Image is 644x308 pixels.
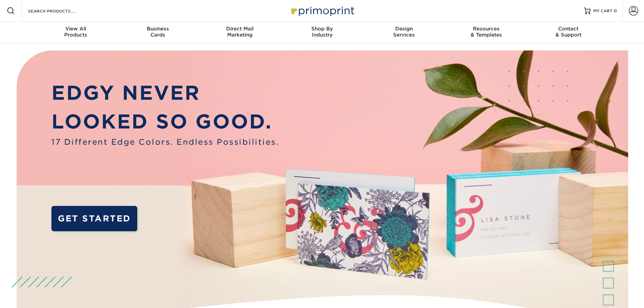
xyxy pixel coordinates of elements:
div: Marketing [199,26,281,38]
div: Services [363,26,445,38]
span: Design [363,26,445,32]
span: View All [35,26,117,32]
a: BusinessCards [117,22,199,43]
input: SEARCH PRODUCTS..... [27,7,93,15]
a: Shop ByIndustry [281,22,363,43]
span: Contact [527,26,610,32]
div: Products [35,26,117,38]
div: & Templates [445,26,527,38]
p: EDGY NEVER [51,78,279,108]
span: MY CART [593,8,613,14]
a: Resources& Templates [445,22,527,43]
a: Direct MailMarketing [199,22,281,43]
span: Resources [445,26,527,32]
img: Primoprint [288,3,356,18]
div: Cards [117,26,199,38]
span: Direct Mail [199,26,281,32]
span: Business [117,26,199,32]
span: Shop By [281,26,363,32]
a: GET STARTED [51,206,137,231]
div: & Support [527,26,610,38]
p: LOOKED SO GOOD. [51,107,279,136]
div: Industry [281,26,363,38]
span: 0 [614,8,617,13]
a: DesignServices [363,22,445,43]
a: Contact& Support [527,22,610,43]
a: View AllProducts [35,22,117,43]
span: 17 Different Edge Colors. Endless Possibilities. [51,136,279,148]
